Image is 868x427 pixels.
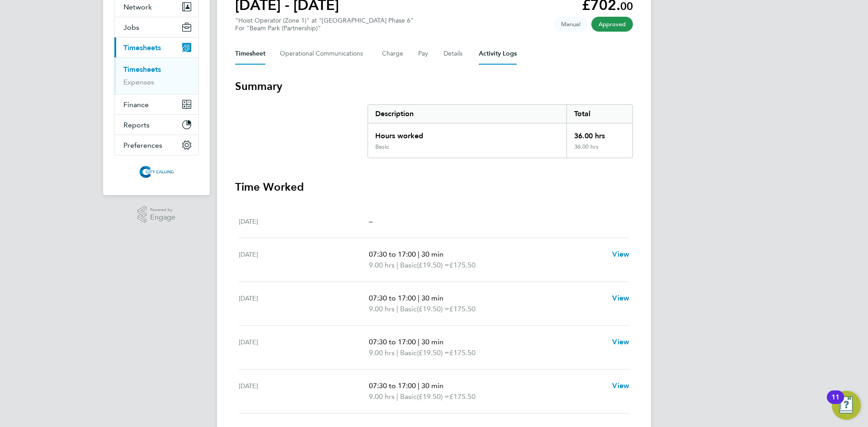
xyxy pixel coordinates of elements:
div: Total [566,105,632,123]
button: Charge [382,43,404,65]
span: Basic [400,347,417,358]
span: Basic [400,260,417,271]
span: 07:30 to 17:00 [369,250,416,258]
span: Network [123,3,152,11]
div: 36.00 hrs [566,143,632,158]
span: 30 min [421,338,443,346]
a: Go to home page [114,164,199,179]
span: (£19.50) = [417,305,449,313]
span: View [612,250,629,258]
span: | [396,392,398,401]
span: Powered by [150,206,175,214]
span: Basic [400,304,417,314]
span: Engage [150,214,175,221]
span: This timesheet was manually created. [554,17,588,32]
button: Preferences [114,135,198,155]
span: (£19.50) = [417,392,449,401]
button: Operational Communications [280,43,368,65]
div: [DATE] [239,380,369,402]
div: "Hoist Operator (Zone 1)" at "[GEOGRAPHIC_DATA] Phase 6" [235,17,414,32]
button: Timesheet [235,43,265,65]
h3: Summary [235,79,633,94]
div: [DATE] [239,293,369,314]
span: 30 min [421,381,443,390]
div: 36.00 hrs [566,123,632,143]
a: View [612,337,629,347]
a: View [612,380,629,391]
span: This timesheet has been approved. [591,17,633,32]
img: citycalling-logo-retina.png [137,164,176,179]
span: | [418,294,420,302]
span: 9.00 hrs [369,392,395,401]
span: | [418,250,420,258]
span: (£19.50) = [417,261,449,269]
a: Powered byEngage [137,206,176,223]
button: Reports [114,115,198,135]
span: 9.00 hrs [369,305,395,313]
span: Timesheets [123,43,161,52]
span: 9.00 hrs [369,348,395,357]
button: Jobs [114,17,198,37]
a: Timesheets [123,65,161,74]
div: [DATE] [239,249,369,271]
span: View [612,381,629,390]
span: 30 min [421,250,443,258]
span: Reports [123,121,150,129]
div: [DATE] [239,337,369,358]
button: Timesheets [114,38,198,57]
span: (£19.50) = [417,348,449,357]
button: Activity Logs [479,43,517,65]
span: | [396,348,398,357]
span: 07:30 to 17:00 [369,338,416,346]
span: View [612,294,629,302]
span: £175.50 [449,348,476,357]
div: 11 [831,397,840,409]
div: Timesheets [114,57,198,94]
div: For "Beam Park (Partnership)" [235,24,414,32]
span: £175.50 [449,305,476,313]
span: | [396,305,398,313]
span: View [612,338,629,346]
span: 07:30 to 17:00 [369,381,416,390]
span: | [418,338,420,346]
a: View [612,293,629,304]
a: View [612,249,629,260]
span: 9.00 hrs [369,261,395,269]
a: Expenses [123,78,154,86]
div: Summary [368,104,633,158]
span: | [396,261,398,269]
span: – [369,217,373,225]
button: Open Resource Center, 11 new notifications [832,391,861,420]
span: | [418,381,420,390]
span: Preferences [123,141,162,150]
button: Details [443,43,464,65]
button: Finance [114,94,198,114]
div: [DATE] [239,216,369,227]
span: 30 min [421,294,443,302]
h3: Time Worked [235,180,633,194]
span: Finance [123,100,149,109]
span: £175.50 [449,392,476,401]
span: Jobs [123,23,139,32]
button: Pay [418,43,429,65]
div: Hours worked [368,123,566,143]
span: 07:30 to 17:00 [369,294,416,302]
div: Basic [375,143,389,150]
div: Description [368,105,566,123]
span: £175.50 [449,261,476,269]
span: Basic [400,391,417,402]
